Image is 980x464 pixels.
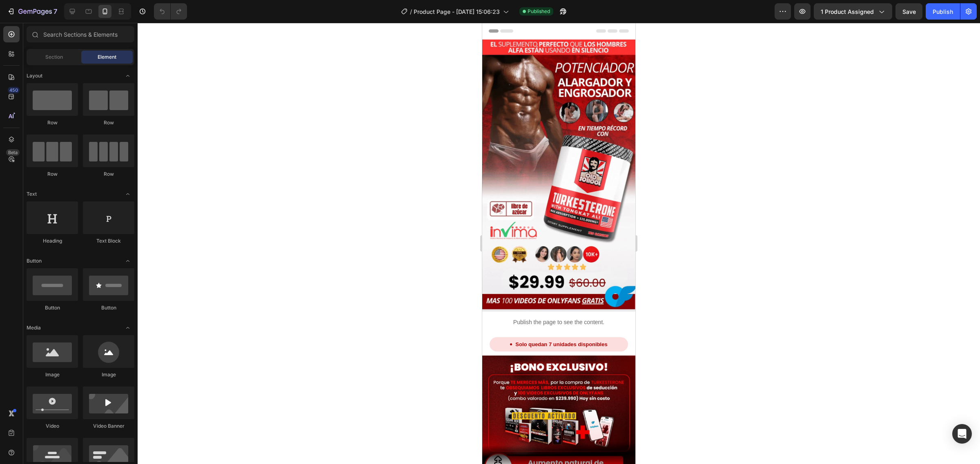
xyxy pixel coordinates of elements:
button: Save [895,3,922,20]
div: Text Block [83,237,134,245]
input: Search Sections & Elements [27,26,134,42]
span: Toggle open [121,321,134,334]
div: Row [27,170,78,178]
span: Element [98,53,116,61]
div: Button [27,304,78,312]
span: Toggle open [121,188,134,201]
span: Product Page - [DATE] 15:06:23 [414,7,500,16]
iframe: Design area [482,23,635,464]
span: Save [902,8,916,15]
div: Video Banner [83,422,134,430]
div: Publish [933,7,953,16]
button: 7 [3,3,61,20]
span: / [410,7,412,16]
div: Beta [6,149,20,156]
div: Row [27,119,78,126]
span: Layout [27,72,42,80]
span: Toggle open [121,69,134,82]
div: Image [83,371,134,378]
span: Media [27,324,41,331]
span: Toggle open [121,254,134,267]
div: Undo/Redo [154,3,187,20]
button: 1 product assigned [814,3,892,20]
span: Button [27,257,42,265]
div: Heading [27,237,78,245]
div: Button [83,304,134,312]
span: Section [45,53,63,61]
div: Video [27,422,78,430]
div: Open Intercom Messenger [952,424,972,444]
span: Text [27,190,37,198]
p: 7 [53,7,57,16]
div: Image [27,371,78,378]
button: Publish [926,3,960,20]
div: Row [83,170,134,178]
div: Row [83,119,134,126]
div: 450 [8,87,20,93]
span: 1 product assigned [821,7,874,16]
span: Published [528,8,550,15]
